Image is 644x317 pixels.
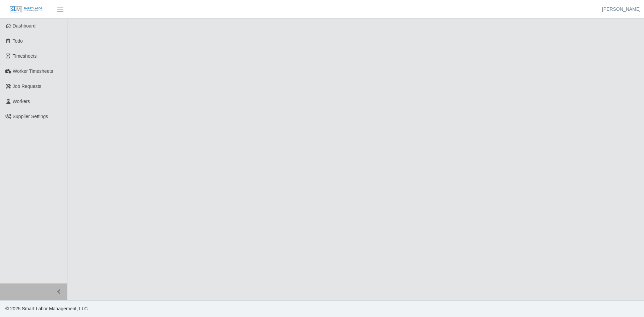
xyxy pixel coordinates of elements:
[13,53,37,59] span: Timesheets
[9,6,43,13] img: SLM Logo
[13,68,53,74] span: Worker Timesheets
[13,23,36,29] span: Dashboard
[13,99,30,104] span: Workers
[5,306,88,311] span: © 2025 Smart Labor Management, LLC
[13,84,42,89] span: Job Requests
[13,114,48,119] span: Supplier Settings
[602,6,641,13] a: [PERSON_NAME]
[13,38,23,44] span: Todo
